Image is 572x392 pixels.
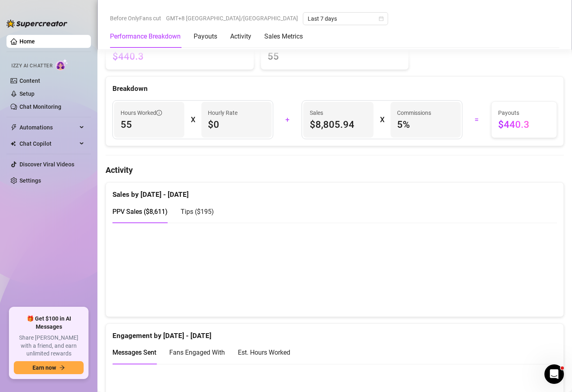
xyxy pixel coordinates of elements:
img: logo-BBDzfeDw.svg [6,19,67,28]
a: Chat Monitoring [19,103,61,110]
span: Hours Worked [121,108,162,117]
div: + [278,113,297,126]
img: Chat Copilot [11,141,16,146]
article: Hourly Rate [208,108,237,117]
span: 🎁 Get $100 in AI Messages [14,315,84,331]
span: Sales [310,108,367,117]
span: Earn now [32,364,56,371]
div: X [191,113,195,126]
button: Earn nowarrow-right [14,361,84,374]
span: $8,805.94 [310,118,367,131]
div: Est. Hours Worked [238,347,290,358]
span: PPV Sales ( $8,611 ) [112,208,168,215]
span: calendar [379,16,384,21]
a: Settings [19,177,41,184]
div: Activity [230,32,251,41]
div: Breakdown [112,83,557,94]
span: Tips ( $195 ) [181,208,214,215]
span: info-circle [156,110,162,116]
span: Before OnlyFans cut [110,12,161,24]
span: GMT+8 [GEOGRAPHIC_DATA]/[GEOGRAPHIC_DATA] [166,12,298,24]
span: Izzy AI Chatter [11,62,52,70]
a: Home [19,38,35,45]
article: Commissions [397,108,431,117]
span: Share [PERSON_NAME] with a friend, and earn unlimited rewards [14,334,84,358]
span: Payouts [498,108,550,117]
div: Engagement by [DATE] - [DATE] [112,324,557,341]
span: arrow-right [59,365,65,370]
div: X [380,113,384,126]
div: Sales Metrics [264,32,303,41]
div: Sales by [DATE] - [DATE] [112,183,557,200]
span: $0 [208,118,265,131]
div: = [467,113,486,126]
span: Last 7 days [308,13,383,25]
iframe: Intercom live chat [544,364,564,384]
span: 5 % [397,118,454,131]
span: 55 [121,118,178,131]
span: Fans Engaged With [169,349,225,356]
span: thunderbolt [11,124,17,131]
div: Payouts [194,32,217,41]
a: Discover Viral Videos [19,161,74,168]
span: $440.3 [498,118,550,131]
img: AI Chatter [56,59,68,71]
span: 55 [268,50,402,63]
span: $440.3 [112,50,247,63]
a: Content [19,78,40,84]
a: Setup [19,90,35,97]
span: Automations [19,121,77,134]
h4: Activity [106,164,564,176]
div: Performance Breakdown [110,32,181,41]
span: Chat Copilot [19,137,77,150]
span: Messages Sent [112,349,156,356]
